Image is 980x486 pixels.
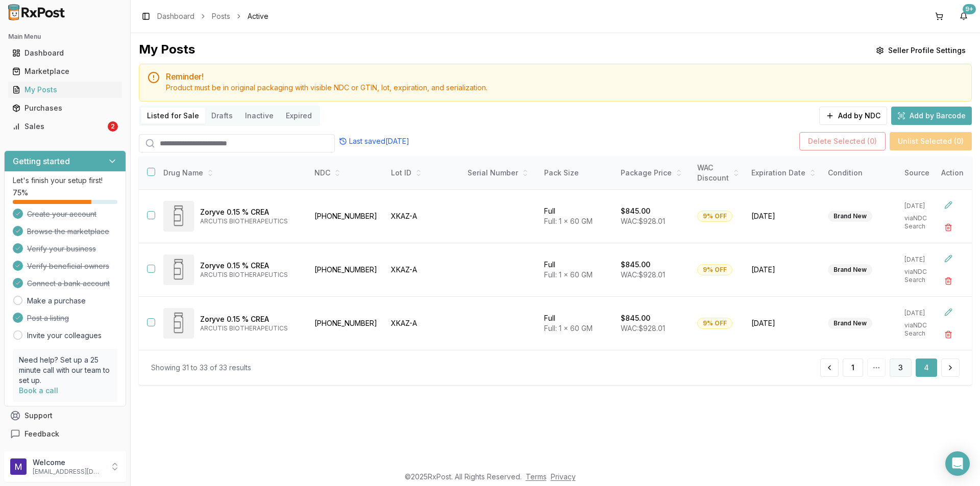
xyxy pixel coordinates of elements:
a: My Posts [8,81,122,99]
button: 4 [916,359,937,377]
div: Product must be in original packaging with visible NDC or GTIN, lot, expiration, and serialization. [166,83,963,93]
p: [DATE] [904,309,943,317]
button: Support [4,406,126,425]
a: Sales2 [8,117,122,136]
div: 9% OFF [697,264,732,275]
p: via NDC Search [904,214,943,231]
a: Posts [212,11,230,21]
span: Feedback [24,429,59,439]
div: Marketplace [12,66,118,76]
img: User avatar [10,458,27,475]
div: Source [904,168,943,178]
div: 9+ [963,4,976,14]
a: Marketplace [8,62,122,81]
span: [DATE] [751,211,816,221]
td: [PHONE_NUMBER] [308,190,385,243]
span: Full: 1 x 60 GM [544,270,593,279]
span: Browse the marketplace [27,226,109,237]
button: Listed for Sale [141,108,205,124]
span: WAC: $928.01 [621,324,665,332]
p: [DATE] [904,202,943,210]
nav: breadcrumb [157,11,268,21]
span: Active [248,11,268,21]
button: Delete [939,325,958,344]
button: Dashboard [4,45,126,61]
p: ARCUTIS BIOTHERAPEUTICS [200,271,300,279]
span: Post a listing [27,313,69,323]
div: Brand New [828,318,872,329]
img: Zoryve 0.15 % CREA [163,308,194,339]
img: Zoryve 0.15 % CREA [163,201,194,232]
a: Make a purchase [27,296,86,306]
p: Welcome [33,457,104,468]
p: $845.00 [621,206,650,216]
p: $845.00 [621,313,650,323]
p: [EMAIL_ADDRESS][DOMAIN_NAME] [33,468,104,476]
span: Full: 1 x 60 GM [544,324,593,332]
div: 9% OFF [697,318,732,329]
a: Purchases [8,99,122,117]
button: Edit [939,249,958,268]
p: Zoryve 0.15 % CREA [200,207,300,217]
span: Full: 1 x 60 GM [544,217,593,225]
span: Connect a bank account [27,278,110,289]
span: [DATE] [751,265,816,275]
td: Full [538,243,615,297]
div: Dashboard [12,48,118,58]
p: Zoryve 0.15 % CREA [200,314,300,324]
button: 3 [890,359,912,377]
td: XKAZ-A [385,297,461,350]
div: Purchases [12,103,118,113]
h5: Reminder! [166,72,963,81]
span: WAC: $928.01 [621,217,665,225]
button: Seller Profile Settings [870,41,972,60]
span: [DATE] [751,318,816,328]
a: Dashboard [8,44,122,62]
th: Pack Size [538,157,615,190]
td: XKAZ-A [385,243,461,297]
span: Create your account [27,209,96,219]
p: ARCUTIS BIOTHERAPEUTICS [200,217,300,225]
span: Verify beneficial owners [27,261,109,271]
a: Privacy [551,472,576,481]
img: RxPost Logo [4,4,69,20]
div: Expiration Date [751,168,816,178]
button: Delete [939,272,958,290]
td: [PHONE_NUMBER] [308,297,385,350]
div: WAC Discount [697,163,739,183]
span: WAC: $928.01 [621,270,665,279]
p: [DATE] [904,255,943,264]
p: ARCUTIS BIOTHERAPEUTICS [200,324,300,332]
div: Serial Number [468,168,532,178]
td: Full [538,190,615,243]
button: Marketplace [4,63,126,80]
a: Dashboard [157,11,194,21]
div: NDC [314,168,379,178]
td: XKAZ-A [385,190,461,243]
p: Let's finish your setup first! [13,175,117,186]
button: Delete [939,218,958,237]
div: Sales [12,121,106,132]
p: via NDC Search [904,268,943,284]
a: Terms [526,472,547,481]
button: Expired [280,108,318,124]
button: Inactive [239,108,280,124]
div: Lot ID [391,168,455,178]
h2: Main Menu [8,33,122,41]
button: Feedback [4,425,126,443]
p: via NDC Search [904,321,943,338]
button: 1 [843,359,863,377]
div: Open Intercom Messenger [945,451,970,476]
button: Edit [939,303,958,321]
p: Zoryve 0.15 % CREA [200,261,300,271]
p: Need help? Set up a 25 minute call with our team to set up. [19,355,111,386]
button: Sales2 [4,118,126,135]
div: Package Price [621,168,685,178]
img: Zoryve 0.15 % CREA [163,254,194,285]
button: Add by NDC [819,107,887,125]
a: Invite your colleagues [27,330,102,341]
p: $845.00 [621,260,650,270]
button: Purchases [4,100,126,116]
span: 75 % [13,188,28,198]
